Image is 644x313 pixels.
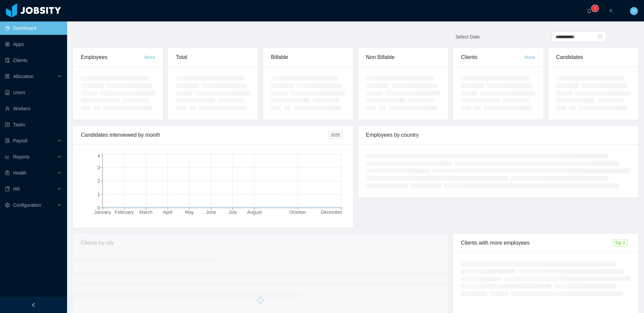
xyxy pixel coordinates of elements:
[5,21,62,35] a: icon: pie-chartDashboard
[5,171,10,175] i: icon: medicine-box
[592,5,598,12] sup: 0
[115,209,134,215] tspan: February
[97,178,100,184] tspan: 2
[5,203,10,207] i: icon: setting
[366,126,630,144] div: Employees by country
[5,54,62,67] a: icon: auditClients
[163,209,172,215] tspan: April
[289,209,306,215] tspan: October
[556,48,630,67] div: Candidates
[13,154,30,160] span: Reports
[13,202,41,208] span: Configuration
[271,48,345,67] div: Billable
[525,55,535,60] a: More
[321,209,342,215] tspan: December
[5,138,10,143] i: icon: file-protect
[461,234,612,252] div: Clients with more employees
[5,154,10,159] i: icon: line-chart
[97,165,100,170] tspan: 3
[81,126,328,144] div: Candidates interviewed by month
[366,48,440,67] div: Non Billable
[328,131,342,139] span: 2025
[5,102,62,115] a: icon: userWorkers
[461,48,524,67] div: Clients
[13,138,28,143] span: Payroll
[598,35,602,39] i: icon: calendar
[81,48,144,67] div: Employees
[97,205,100,210] tspan: 0
[247,209,262,215] tspan: August
[97,192,100,197] tspan: 1
[13,186,20,192] span: HR
[632,7,635,15] span: Y
[97,153,100,159] tspan: 4
[5,187,10,191] i: icon: book
[94,209,111,215] tspan: January
[612,239,628,247] span: Top 3
[5,118,62,131] a: icon: profileTasks
[5,74,10,79] i: icon: solution
[13,170,26,176] span: Health
[455,34,480,40] span: Select Date
[608,8,613,13] i: icon: plus
[185,209,194,215] tspan: May
[176,48,250,67] div: Total
[228,209,237,215] tspan: July
[5,38,62,51] a: icon: appstoreApps
[206,209,216,215] tspan: June
[140,209,153,215] tspan: March
[144,55,155,60] a: More
[13,74,34,79] span: Allocation
[5,86,62,99] a: icon: robotUsers
[587,8,592,13] i: icon: bell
